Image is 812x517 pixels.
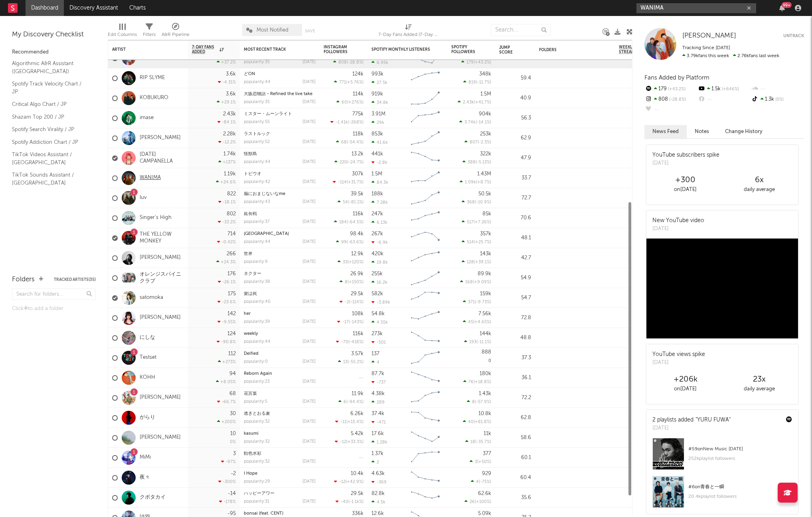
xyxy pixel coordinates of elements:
[244,260,268,264] div: popularity: 9
[475,260,490,264] span: +39.1 %
[244,292,257,296] a: 愛は罠
[244,412,270,416] a: 透きとおる夏
[371,160,387,165] div: -2.8k
[499,193,531,203] div: 72.7
[479,140,490,145] span: -2.3 %
[227,191,236,197] div: 822
[333,179,364,185] div: ( )
[244,92,316,96] div: 大阪恋物語 - Refined the live take
[468,80,476,85] span: 819
[227,271,236,276] div: 176
[407,88,443,108] svg: Chart title
[12,150,88,167] a: TikTok Videos Assistant / [GEOGRAPHIC_DATA]
[244,180,270,184] div: popularity: 42
[305,29,315,33] button: Save
[140,454,151,461] a: MiMi
[463,100,474,105] span: 2.43k
[470,140,478,145] span: 807
[407,228,443,248] svg: Chart title
[334,159,364,165] div: ( )
[339,80,346,85] span: 771
[12,171,88,187] a: TikTok Sounds Assistant / [GEOGRAPHIC_DATA]
[244,72,316,76] div: どON
[12,30,96,40] div: My Discovery Checklist
[223,111,236,117] div: 2.43k
[244,352,259,356] a: Deified
[244,252,253,256] a: 世界
[12,113,88,121] a: Shazam Top 200 / JP
[112,47,172,52] div: Artist
[140,271,184,285] a: オレンジスパイニクラブ
[140,231,184,245] a: THE YELLOW MONKEY
[244,92,312,96] a: 大阪恋物語 - Refined the live take
[451,45,479,54] div: Spotify Followers
[342,100,347,105] span: 60
[244,212,257,216] a: 延長戦
[722,185,796,195] div: daily average
[371,151,383,157] div: 441k
[244,47,304,52] div: Most Recent Track
[140,294,163,301] a: satomoka
[378,20,438,43] div: 7-Day Fans Added (7-Day Fans Added)
[12,125,88,134] a: Spotify Search Virality / JP
[480,231,491,237] div: 357k
[687,125,717,138] button: Notes
[644,94,697,105] div: 808
[717,125,771,138] button: Change History
[244,332,258,336] a: weekly
[244,431,259,436] a: kasumi
[349,120,362,125] span: -268 %
[478,191,491,197] div: 50.5k
[479,72,491,77] div: 348k
[463,80,491,85] div: ( )
[162,20,190,43] div: A&R Pipeline
[464,139,491,145] div: ( )
[140,95,168,101] a: KOBUKURO
[477,171,491,177] div: 1.43M
[480,131,491,137] div: 253k
[371,220,387,225] div: 6.13k
[371,80,387,85] div: 27.5k
[12,48,96,57] div: Recommended
[371,211,383,217] div: 247k
[371,91,383,97] div: 919k
[217,239,236,245] div: -0.42 %
[302,240,316,244] div: [DATE]
[192,45,217,54] span: 7-Day Fans Added
[347,80,362,85] span: +5.76 %
[302,120,316,124] div: [DATE]
[244,160,271,164] div: popularity: 44
[244,272,261,276] a: ネクター
[475,220,490,225] span: +7.26 %
[330,119,364,125] div: ( )
[697,84,751,94] div: 1.5k
[336,139,364,145] div: ( )
[352,171,364,177] div: 307k
[619,45,647,54] span: Weekly US Streams
[140,474,150,481] a: 夜々
[336,99,364,105] div: ( )
[351,251,364,257] div: 12.9k
[458,99,491,105] div: ( )
[648,185,722,195] div: on [DATE]
[244,140,270,144] div: popularity: 52
[646,438,798,476] a: #59onNew Music [DATE]252kplaylist followers
[475,240,490,245] span: +25.7 %
[462,219,491,225] div: ( )
[140,175,161,181] a: WANIMA
[143,20,156,43] div: Filters
[244,172,316,176] div: トビウオ
[652,225,704,233] div: [DATE]
[371,131,383,137] div: 853k
[467,220,474,225] span: 517
[324,45,352,54] div: Instagram Followers
[12,80,88,96] a: Spotify Track Velocity Chart / JP
[371,260,388,265] div: 19.8k
[340,160,347,165] span: 220
[143,30,156,40] div: Filters
[244,60,270,64] div: popularity: 35
[339,220,347,225] span: 184
[244,132,270,136] a: ラストルック
[218,139,236,145] div: -12.2 %
[353,131,364,137] div: 118k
